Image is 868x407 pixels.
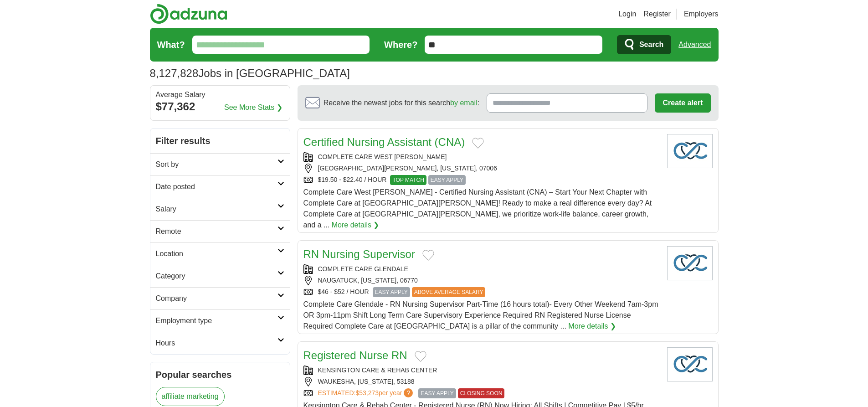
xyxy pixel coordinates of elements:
[422,250,434,261] button: Add to favorite jobs
[150,265,290,287] a: Category
[156,293,277,304] h2: Company
[667,134,713,168] img: Company logo
[303,248,415,260] a: RN Nursing Supervisor
[450,99,478,107] a: by email
[150,309,290,332] a: Employment type
[150,175,290,198] a: Date posted
[684,9,719,20] a: Employers
[157,38,185,52] label: What?
[156,98,284,115] div: $77,362
[224,102,282,113] a: See More Stats ❯
[150,220,290,242] a: Remote
[415,351,426,362] button: Add to favorite jobs
[156,315,277,326] h2: Employment type
[678,36,711,54] a: Advanced
[355,389,379,397] span: $53,273
[156,368,284,381] h2: Popular searches
[156,271,277,282] h2: Category
[303,300,658,330] span: Complete Care Glendale - RN Nursing Supervisor Part-Time (16 hours total)- Every Other Weekend 7a...
[472,138,484,149] button: Add to favorite jobs
[150,332,290,354] a: Hours
[150,129,290,153] h2: Filter results
[418,388,456,398] span: EASY APPLY
[390,175,426,185] span: TOP MATCH
[318,388,415,398] a: ESTIMATED:$53,273per year?
[303,164,660,173] div: [GEOGRAPHIC_DATA][PERSON_NAME], [US_STATE], 07006
[156,387,225,406] a: affiliate marketing
[150,65,199,82] span: 8,127,828
[156,248,277,259] h2: Location
[156,204,277,215] h2: Salary
[458,388,505,398] span: CLOSING SOON
[618,9,636,20] a: Login
[303,287,660,297] div: $46 - $52 / HOUR
[303,188,652,229] span: Complete Care West [PERSON_NAME] - Certified Nursing Assistant (CNA) – Start Your Next Chapter wi...
[150,4,227,24] img: Adzuna logo
[568,321,616,332] a: More details ❯
[384,38,417,52] label: Where?
[303,377,660,386] div: WAUKESHA, [US_STATE], 53188
[667,246,713,280] img: Company logo
[412,287,486,297] span: ABOVE AVERAGE SALARY
[643,9,671,20] a: Register
[303,349,407,361] a: Registered Nurse RN
[156,91,284,98] div: Average Salary
[156,181,277,192] h2: Date posted
[150,287,290,309] a: Company
[404,388,413,397] span: ?
[428,175,466,185] span: EASY APPLY
[303,152,660,162] div: COMPLETE CARE WEST [PERSON_NAME]
[373,287,410,297] span: EASY APPLY
[150,67,350,79] h1: Jobs in [GEOGRAPHIC_DATA]
[667,347,713,381] img: Company logo
[156,226,277,237] h2: Remote
[150,198,290,220] a: Salary
[156,338,277,349] h2: Hours
[156,159,277,170] h2: Sort by
[303,136,465,148] a: Certified Nursing Assistant (CNA)
[303,264,660,274] div: COMPLETE CARE GLENDALE
[150,242,290,265] a: Location
[617,35,671,54] button: Search
[655,93,710,113] button: Create alert
[303,276,660,285] div: NAUGATUCK, [US_STATE], 06770
[639,36,663,54] span: Search
[303,175,660,185] div: $19.50 - $22.40 / HOUR
[303,366,660,375] div: KENSINGTON CARE & REHAB CENTER
[332,220,380,231] a: More details ❯
[150,153,290,175] a: Sort by
[324,98,479,108] span: Receive the newest jobs for this search :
